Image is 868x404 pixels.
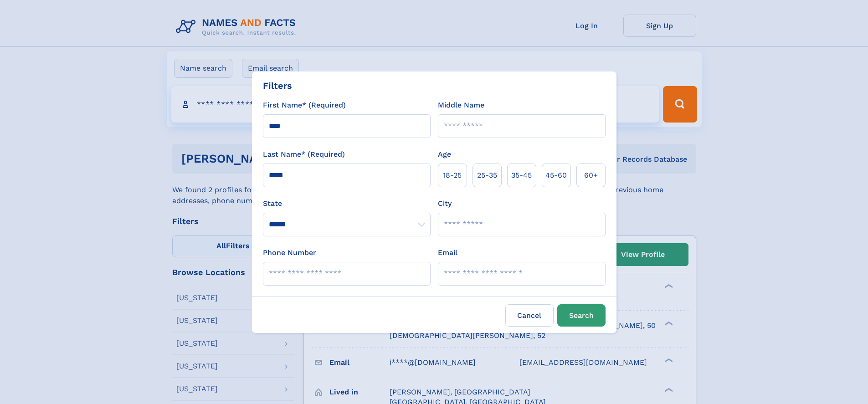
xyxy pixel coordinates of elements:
[263,247,316,258] label: Phone Number
[557,304,606,327] button: Search
[545,170,567,181] span: 45‑60
[438,247,457,258] label: Email
[505,304,554,327] label: Cancel
[263,79,292,92] div: Filters
[477,170,497,181] span: 25‑35
[584,170,598,181] span: 60+
[443,170,462,181] span: 18‑25
[263,149,345,160] label: Last Name* (Required)
[438,198,452,209] label: City
[438,100,484,111] label: Middle Name
[511,170,532,181] span: 35‑45
[263,100,346,111] label: First Name* (Required)
[263,198,431,209] label: State
[438,149,451,160] label: Age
